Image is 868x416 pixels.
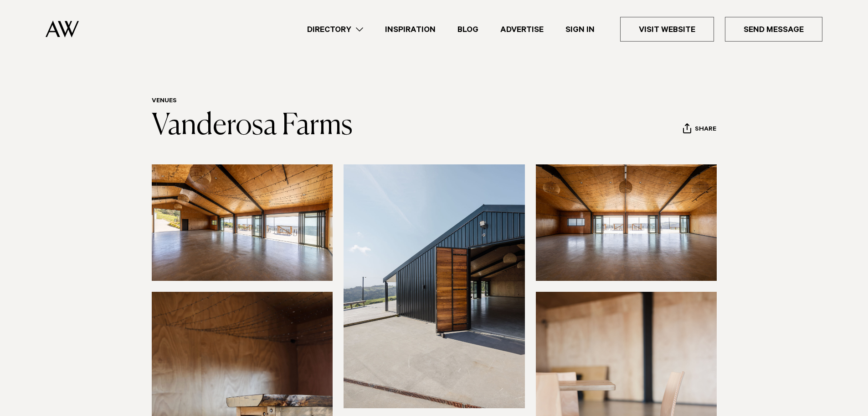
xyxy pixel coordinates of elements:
img: Inside Black Barn at Vanderosa Farms [152,164,333,281]
a: Vanderosa Farms [152,111,353,141]
a: Sign In [555,23,606,36]
img: Empty barn space at Vanderosa Farms [536,164,717,281]
a: Directory [296,23,374,36]
img: Auckland Weddings Logo [46,21,79,37]
a: Blog [447,23,489,36]
img: Barn doors at Vanderosa Farms in Leigh [344,164,525,408]
a: Advertise [489,23,555,36]
a: Inspiration [374,23,447,36]
a: Venues [152,98,177,105]
a: Visit Website [620,17,714,42]
span: Share [695,126,716,134]
a: Send Message [725,17,822,42]
button: Share [683,123,717,137]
